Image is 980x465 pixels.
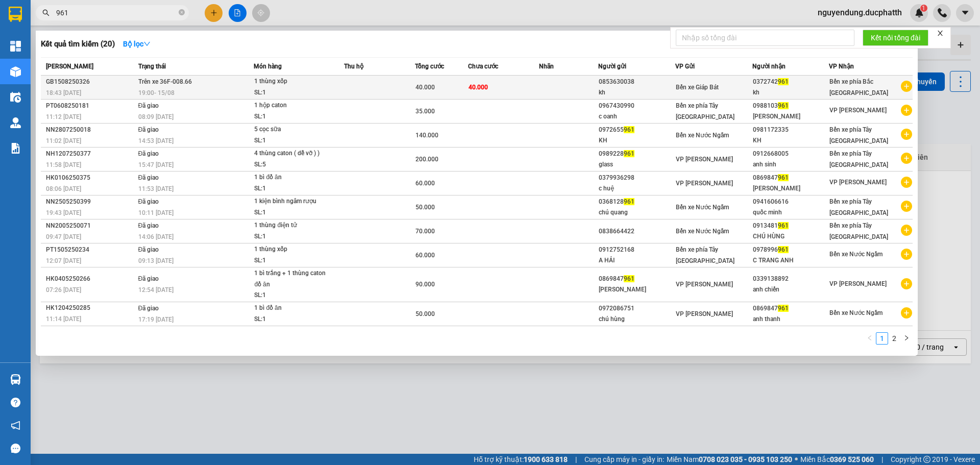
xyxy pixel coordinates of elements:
span: plus-circle [901,307,912,319]
span: 09:13 [DATE] [138,257,174,264]
span: Bến xe Giáp Bát [676,84,719,91]
button: left [864,332,876,345]
span: Đã giao [138,305,159,312]
div: SL: 1 [254,135,331,146]
div: KH [599,135,675,146]
span: 08:09 [DATE] [138,113,174,120]
span: 200.000 [415,156,438,163]
div: 0339138892 [753,274,829,284]
span: VP [PERSON_NAME] [676,281,733,288]
span: Đã giao [138,102,159,109]
span: VP Gửi [675,63,695,70]
div: [PERSON_NAME] [599,284,675,295]
div: HK0405250266 [46,274,135,284]
span: plus-circle [901,105,912,116]
div: 4 thùng caton ( dễ vỡ ) ) [254,148,331,159]
span: Chưa cước [468,63,498,70]
span: close [937,30,944,37]
img: logo-vxr [9,7,22,22]
span: 961 [778,102,789,109]
div: HK0106250375 [46,173,135,183]
span: 07:26 [DATE] [46,286,81,293]
div: 1 bì đồ ăn [254,172,331,183]
span: VP Nhận [829,63,854,70]
span: Bến xe phía Tây [GEOGRAPHIC_DATA] [676,102,734,120]
span: Bến xe phía Tây [GEOGRAPHIC_DATA] [829,126,888,144]
span: Trên xe 36F-008.66 [138,78,192,85]
div: 0838664422 [599,226,675,237]
div: 1 kiện bình ngâm rượu [254,196,331,207]
div: 1 thùng xốp [254,244,331,255]
h3: Kết quả tìm kiếm ( 20 ) [41,39,115,50]
span: VP [PERSON_NAME] [676,180,733,187]
div: glass [599,159,675,170]
div: 0981172335 [753,125,829,135]
div: HK1204250285 [46,303,135,313]
span: Đã giao [138,198,159,205]
div: chú hùng [599,314,675,325]
span: plus-circle [901,201,912,212]
div: c huệ [599,183,675,194]
div: [PERSON_NAME] [753,111,829,122]
div: 0978996 [753,244,829,255]
span: 17:19 [DATE] [138,316,174,323]
div: 0853630038 [599,77,675,87]
span: 11:12 [DATE] [46,113,81,120]
div: [PERSON_NAME] [753,183,829,194]
span: Người nhận [752,63,786,70]
span: [PERSON_NAME] [46,63,93,70]
span: Bến xe Nước Ngầm [676,228,729,235]
button: Bộ lọcdown [115,36,159,52]
span: plus-circle [901,153,912,164]
span: right [903,335,910,341]
div: 1 bì trắng + 1 thùng caton đồ ăn [254,268,331,290]
span: 11:53 [DATE] [138,185,174,192]
button: right [900,332,913,345]
div: 0941606616 [753,197,829,207]
div: kh [753,87,829,98]
span: Bến xe Nước Ngầm [676,204,729,211]
div: 0869847 [753,173,829,183]
div: SL: 1 [254,290,331,301]
div: NN2505250399 [46,197,135,207]
span: 10:11 [DATE] [138,209,174,216]
input: Tìm tên, số ĐT hoặc mã đơn [56,7,177,18]
span: Đã giao [138,174,159,181]
span: Kết nối tổng đài [871,32,920,43]
div: quốc minh [753,207,829,218]
span: 08:06 [DATE] [46,185,81,192]
span: question-circle [11,398,20,407]
span: 961 [778,174,789,181]
div: 0972655 [599,125,675,135]
span: plus-circle [901,225,912,236]
span: plus-circle [901,81,912,92]
div: anh chiến [753,284,829,295]
div: 1 thùng điện tử [254,220,331,231]
div: 0912668005 [753,149,829,159]
span: Bến xe phía Tây [GEOGRAPHIC_DATA] [676,246,734,264]
span: 40.000 [415,84,435,91]
span: 961 [778,78,789,85]
div: 1 bì đồ ăn [254,303,331,314]
span: 961 [624,150,634,157]
div: 5 cọc sữa [254,124,331,135]
div: SL: 1 [254,314,331,325]
span: Trạng thái [138,63,166,70]
span: 12:54 [DATE] [138,286,174,293]
div: anh thanh [753,314,829,325]
span: Bến xe phía Bắc [GEOGRAPHIC_DATA] [829,78,888,96]
span: 50.000 [415,310,435,317]
span: 18:43 [DATE] [46,89,81,96]
span: 961 [778,246,789,253]
span: Đã giao [138,222,159,229]
span: 961 [778,222,789,229]
div: KH [753,135,829,146]
span: 40.000 [469,84,488,91]
a: 2 [889,333,900,344]
span: left [867,335,873,341]
span: close-circle [179,9,185,15]
div: NN2005250071 [46,221,135,231]
div: 0912752168 [599,244,675,255]
span: Người gửi [598,63,626,70]
span: Món hàng [254,63,282,70]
